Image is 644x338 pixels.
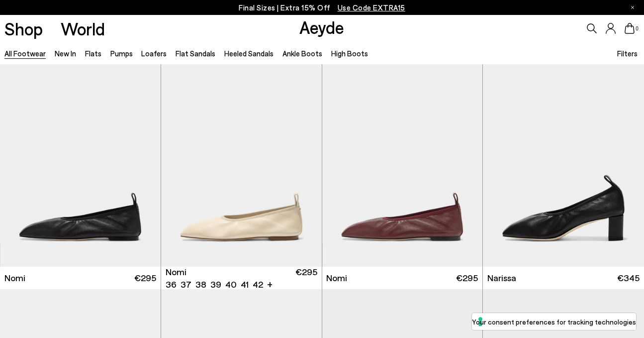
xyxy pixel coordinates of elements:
span: €295 [456,272,478,284]
span: €295 [295,266,317,291]
a: Ankle Boots [282,49,322,58]
a: Shop [4,20,43,37]
li: 36 [166,278,177,291]
a: Heeled Sandals [224,49,274,58]
a: High Boots [331,49,368,58]
a: Loafers [141,49,167,58]
span: €295 [134,272,156,284]
a: World [61,20,105,37]
label: Your consent preferences for tracking technologies [472,317,636,327]
li: 40 [225,278,237,291]
span: Nomi [4,272,25,284]
button: Your consent preferences for tracking technologies [472,313,636,330]
span: Nomi [166,266,186,278]
li: 37 [181,278,191,291]
p: Final Sizes | Extra 15% Off [239,1,405,14]
span: Nomi [326,272,347,284]
span: €345 [617,272,640,284]
a: Next slide Previous slide [161,64,322,267]
span: 0 [635,26,640,31]
span: Filters [617,49,638,58]
a: New In [55,49,76,58]
a: Narissa €345 [483,267,644,289]
a: All Footwear [4,49,46,58]
li: 41 [241,278,249,291]
a: Nomi €295 [322,267,483,289]
span: Narissa [487,272,516,284]
ul: variant [166,278,260,291]
li: 39 [210,278,221,291]
a: Aeyde [299,16,344,37]
a: Flats [85,49,101,58]
li: 38 [195,278,206,291]
a: Flat Sandals [176,49,215,58]
img: Narissa Ruched Pumps [483,64,644,267]
li: + [267,277,273,291]
img: Nomi Ruched Flats [322,64,483,267]
div: 1 / 6 [161,64,322,267]
a: Pumps [110,49,133,58]
span: Navigate to /collections/ss25-final-sizes [338,3,405,12]
a: Nomi 36 37 38 39 40 41 42 + €295 [161,267,322,289]
img: Nomi Ruched Flats [161,64,322,267]
a: 0 [625,23,635,34]
li: 42 [253,278,263,291]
